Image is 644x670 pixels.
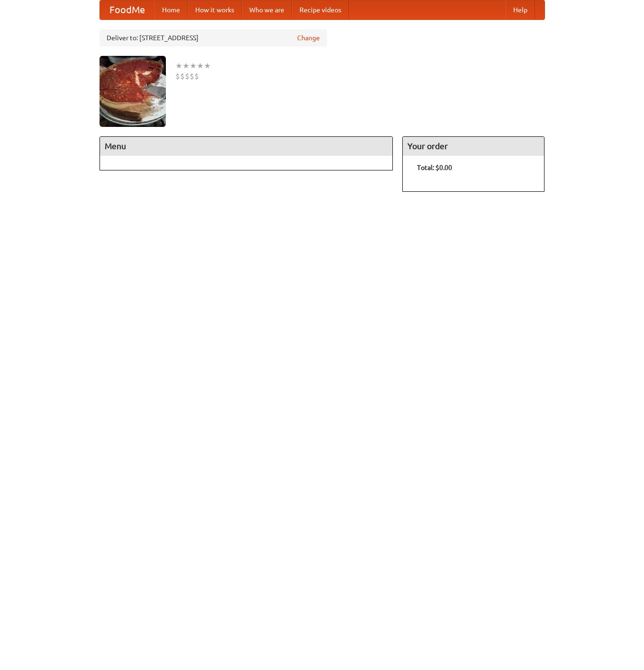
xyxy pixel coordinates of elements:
a: Help [506,0,535,19]
a: Who we are [242,0,292,19]
li: $ [175,71,180,81]
h4: Your order [403,137,544,156]
li: ★ [190,61,197,71]
li: $ [194,71,199,81]
div: Deliver to: [STREET_ADDRESS] [100,29,327,46]
li: ★ [204,61,211,71]
li: ★ [175,61,182,71]
a: Change [297,33,320,43]
a: Home [154,0,188,19]
a: How it works [188,0,242,19]
li: $ [190,71,194,81]
li: $ [180,71,185,81]
a: Recipe videos [292,0,349,19]
img: angular.jpg [100,56,166,127]
li: $ [185,71,190,81]
b: Total: $0.00 [417,164,452,171]
li: ★ [182,61,190,71]
h4: Menu [100,137,393,156]
li: ★ [197,61,204,71]
a: FoodMe [100,0,154,19]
